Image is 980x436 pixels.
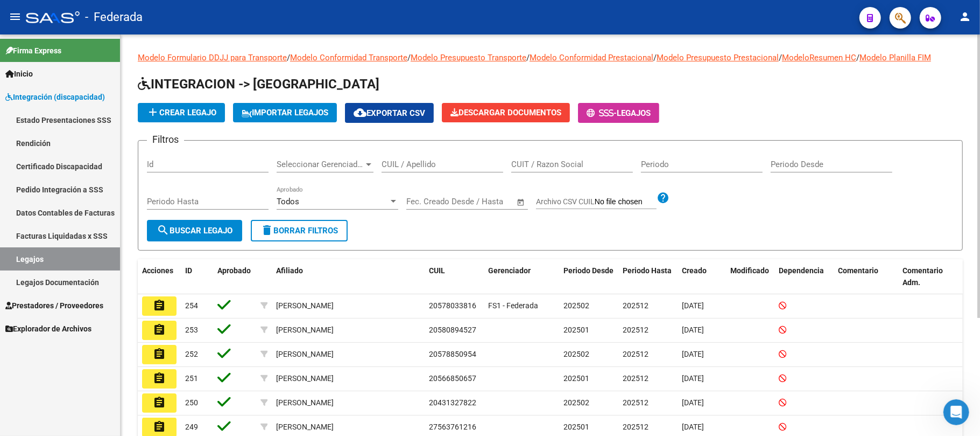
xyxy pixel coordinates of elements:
span: 20578850954 [429,350,476,358]
span: Exportar CSV [354,108,425,118]
mat-icon: person [958,10,971,23]
datatable-header-cell: Gerenciador [484,259,559,295]
div: Cerrar [189,4,208,24]
span: Gerenciador [488,266,531,275]
mat-icon: cloud_download [354,106,366,119]
textarea: Escribe un mensaje... [9,330,206,349]
div: [PERSON_NAME] [276,397,334,409]
span: 202512 [623,374,648,383]
div: [PERSON_NAME] [276,300,334,312]
span: 20431327822 [429,398,476,407]
button: Adjuntar un archivo [51,353,60,362]
span: Seleccionar Gerenciador [277,160,364,169]
span: Explorador de Archivos [5,323,91,335]
button: Buscar Legajo [147,220,242,241]
span: Dependencia [779,266,824,275]
div: Soporte dice… [9,228,207,316]
span: - [587,108,617,118]
a: Modelo Conformidad Transporte [290,53,407,63]
h1: Fin [52,10,65,18]
div: [PERSON_NAME] [276,372,334,385]
datatable-header-cell: Acciones [138,259,181,295]
span: Creado [682,266,707,275]
span: CUIL [429,266,445,275]
datatable-header-cell: Aprobado [213,259,256,295]
span: Integración (discapacidad) [5,91,105,103]
a: Modelo Presupuesto Transporte [411,53,526,63]
span: [DATE] [682,423,704,431]
h3: Filtros [147,132,184,147]
mat-icon: menu [9,10,22,23]
span: 252 [185,350,198,358]
button: -Legajos [578,103,659,123]
datatable-header-cell: Comentario [834,259,898,295]
div: Cualquier otra duda estamos a su disposición. [9,12,177,46]
div: Cualquier otra duda estamos a su disposición. [17,19,168,40]
span: 253 [185,326,198,334]
div: Ok, pero nos subimos recientemente al sistema SAAS, antes se hicieron presentaciones así que debe... [39,56,207,121]
datatable-header-cell: Periodo Desde [559,259,618,295]
mat-icon: search [157,224,170,237]
span: Comentario Adm. [903,266,943,287]
span: 202512 [623,326,648,334]
mat-icon: assignment [153,372,166,385]
span: [DATE] [682,350,704,358]
div: Soporte dice… [9,12,207,55]
span: 27563761216 [429,423,476,431]
span: [DATE] [682,301,704,310]
span: - Federada [85,5,143,29]
span: 202501 [563,423,589,431]
span: 202512 [623,398,648,407]
button: Exportar CSV [345,103,434,123]
span: Legajos [617,108,651,118]
button: Selector de emoji [17,353,25,362]
mat-icon: assignment [153,396,166,409]
span: Descargar Documentos [450,108,561,117]
a: Modelo Planilla FIM [859,53,931,63]
div: Pero es necesario que se comunique con la SSS para notificarles y ellos desde allí le modifiquen ... [17,323,168,365]
span: 249 [185,423,198,431]
img: Profile image for Fin [31,6,48,23]
span: INTEGRACION -> [GEOGRAPHIC_DATA] [138,77,379,92]
button: Start recording [68,353,77,362]
div: Federico dice… [9,56,207,130]
mat-icon: help [657,191,669,204]
span: Crear Legajo [146,108,216,117]
a: Modelo Formulario DDJJ para Transporte [138,53,287,63]
button: Open calendar [515,196,527,209]
button: Enviar un mensaje… [185,349,202,366]
datatable-header-cell: Comentario Adm. [898,259,963,295]
span: 202501 [563,326,589,334]
datatable-header-cell: Periodo Hasta [618,259,678,295]
span: Aprobado [217,266,251,275]
datatable-header-cell: Dependencia [774,259,834,295]
div: Soporte dice… [9,130,207,229]
span: 251 [185,374,198,383]
div: [PERSON_NAME] [276,421,334,433]
span: Todos [277,197,299,206]
span: 202502 [563,301,589,310]
span: ID [185,266,192,275]
span: Firma Express [5,45,61,57]
a: ModeloResumen HC [782,53,856,63]
span: Periodo Desde [563,266,614,275]
datatable-header-cell: Modificado [726,259,774,295]
span: IMPORTAR LEGAJOS [242,108,328,117]
button: IMPORTAR LEGAJOS [233,103,337,122]
span: Archivo CSV CUIL [536,197,595,206]
button: Descargar Documentos [442,103,570,122]
div: Pero es necesario que se comunique con la SSS para notificarles y ellos desde allí le modifiquen ... [9,316,177,371]
datatable-header-cell: Afiliado [272,259,425,295]
span: Comentario [838,266,878,275]
span: [DATE] [682,398,704,407]
div: Ok, pero nos subimos recientemente al sistema SAAS, antes se hicieron presentaciones así que debe... [47,62,198,115]
button: Inicio [168,4,189,25]
button: go back [7,4,27,25]
span: 202512 [623,301,648,310]
mat-icon: assignment [153,348,166,361]
span: Buscar Legajo [157,226,232,236]
div: La rendición esta vinculada con el dr.envio y el proceso de liquidación y envio a afip. Si uds tu... [9,130,177,227]
span: 254 [185,301,198,310]
span: Borrar Filtros [260,226,338,236]
input: Archivo CSV CUIL [595,197,657,207]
